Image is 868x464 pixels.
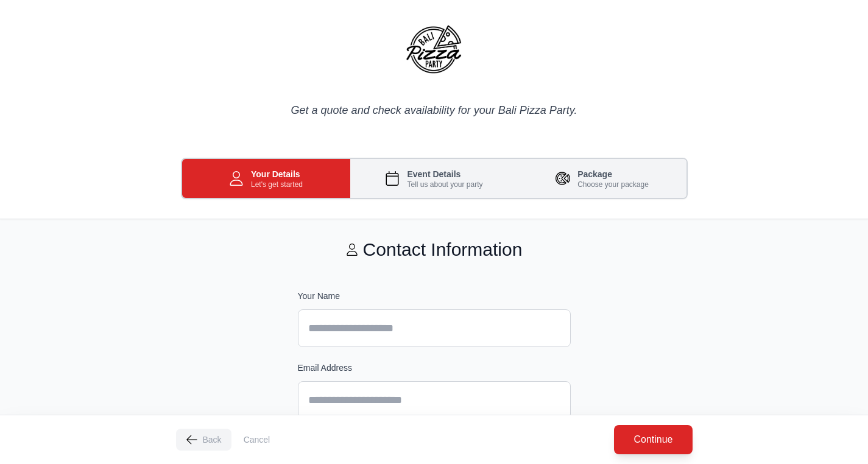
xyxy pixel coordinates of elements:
img: User [346,244,358,256]
img: Arrow Left [186,434,198,446]
button: Cancel [239,431,275,448]
img: Calendar [385,171,400,186]
img: Pizza [556,171,570,186]
h3: Package [577,168,649,180]
img: Bali Pizza Party [405,19,464,78]
p: Get a quote and check availability for your Bali Pizza Party. [176,102,693,119]
button: Back [176,429,231,451]
p: Let's get started [251,180,303,189]
label: Your Name [298,290,571,302]
img: User [229,171,244,186]
p: Tell us about your party [407,180,482,189]
h3: Event Details [407,168,482,180]
h2: Contact Information [176,239,693,261]
span: Back [203,434,222,446]
h3: Your Details [251,168,303,180]
label: Email Address [298,362,571,374]
button: Continue [614,425,692,454]
p: Choose your package [577,180,649,189]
